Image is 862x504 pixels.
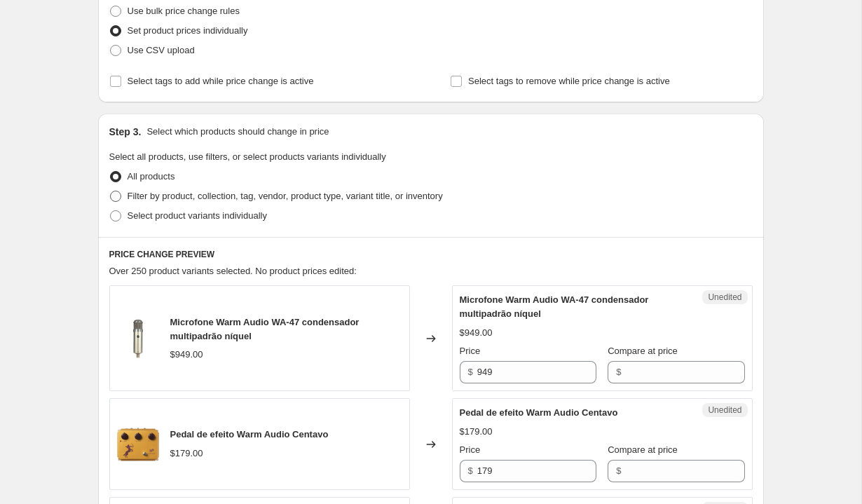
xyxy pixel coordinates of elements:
span: Filter by product, collection, tag, vendor, product type, variant title, or inventory [128,191,443,201]
h2: Step 3. [109,125,142,139]
span: Use bulk price change rules [128,6,240,16]
span: Unedited [708,292,741,303]
span: Select tags to remove while price change is active [468,76,670,86]
span: Pedal de efeito Warm Audio Centavo [460,407,618,418]
span: $949.00 [170,349,203,360]
span: $179.00 [460,426,493,437]
p: Select which products should change in price [146,125,329,139]
span: Compare at price [608,444,678,455]
span: Select product variants individually [128,210,267,221]
span: $ [616,367,621,377]
span: Select tags to add while price change is active [128,76,314,86]
span: Use CSV upload [128,45,195,55]
span: $179.00 [170,448,203,458]
h6: PRICE CHANGE PREVIEW [109,249,753,260]
span: $ [616,465,621,476]
span: $ [468,367,473,377]
span: Microfone Warm Audio WA-47 condensador multipadrão níquel [460,294,649,319]
span: Set product prices individually [128,25,248,36]
span: Microfone Warm Audio WA-47 condensador multipadrão níquel [170,317,360,341]
span: $949.00 [460,327,493,338]
span: Unedited [708,404,741,416]
span: Compare at price [608,346,678,356]
span: All products [128,171,175,182]
img: IMG_WARM_AUDIO_WA-47_1_80x.jpg [117,318,159,360]
span: $ [468,465,473,476]
span: Pedal de efeito Warm Audio Centavo [170,429,329,440]
img: 1_80x.jpg [117,423,159,465]
span: Over 250 product variants selected. No product prices edited: [109,266,357,276]
span: Price [460,346,481,356]
span: Price [460,444,481,455]
span: Select all products, use filters, or select products variants individually [109,151,386,162]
